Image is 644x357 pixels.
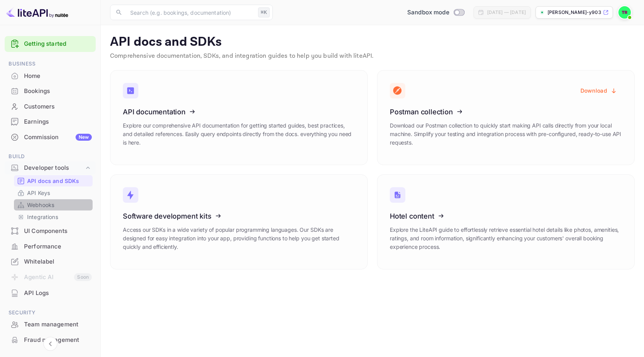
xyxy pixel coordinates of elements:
div: API Logs [24,289,92,298]
div: Team management [5,317,96,332]
div: Fraud management [24,336,92,345]
p: [PERSON_NAME]-y903p.nuit... [548,9,601,16]
div: API Logs [5,286,96,301]
button: Download [576,83,622,98]
h3: Software development kits [123,212,355,220]
div: Performance [5,239,96,254]
a: Team management [5,317,96,331]
p: Explore the LiteAPI guide to effortlessly retrieve essential hotel details like photos, amenities... [390,226,622,251]
span: Business [5,60,96,68]
a: Home [5,69,96,83]
a: Software development kitsAccess our SDKs in a wide variety of popular programming languages. Our ... [110,174,368,269]
a: Whitelabel [5,254,96,269]
div: [DATE] — [DATE] [487,9,526,16]
a: Getting started [24,40,92,48]
p: Download our Postman collection to quickly start making API calls directly from your local machin... [390,121,622,147]
h3: Postman collection [390,108,622,116]
span: Security [5,309,96,317]
p: Comprehensive documentation, SDKs, and integration guides to help you build with liteAPI. [110,52,635,61]
div: Switch to Production mode [404,8,467,17]
p: API docs and SDKs [110,34,635,50]
div: Performance [24,242,92,251]
div: Home [24,72,92,81]
h3: Hotel content [390,212,622,220]
a: UI Components [5,224,96,238]
h3: API documentation [123,108,355,116]
p: API Keys [27,189,50,197]
p: Access our SDKs in a wide variety of popular programming languages. Our SDKs are designed for eas... [123,226,355,251]
div: API Keys [14,187,93,198]
img: LiteAPI logo [6,6,68,19]
a: API Logs [5,286,96,300]
p: Integrations [27,213,58,221]
a: CommissionNew [5,130,96,144]
div: Whitelabel [5,254,96,269]
div: Earnings [24,117,92,126]
p: Explore our comprehensive API documentation for getting started guides, best practices, and detai... [123,121,355,147]
div: Customers [24,102,92,111]
input: Search (e.g. bookings, documentation) [126,5,255,20]
a: API Keys [17,189,90,197]
div: Team management [24,320,92,329]
a: Fraud management [5,333,96,347]
div: Integrations [14,211,93,222]
span: Build [5,152,96,161]
p: API docs and SDKs [27,177,79,185]
a: Bookings [5,84,96,98]
div: Developer tools [24,164,84,172]
div: API docs and SDKs [14,175,93,186]
span: Sandbox mode [407,8,449,17]
a: Webhooks [17,201,90,209]
div: CommissionNew [5,130,96,145]
a: API docs and SDKs [17,177,90,185]
a: Customers [5,99,96,114]
div: New [76,134,92,141]
div: Bookings [5,84,96,99]
a: Performance [5,239,96,254]
div: Bookings [24,87,92,96]
div: Commission [24,133,92,142]
a: Earnings [5,114,96,129]
a: Integrations [17,213,90,221]
div: Earnings [5,114,96,129]
p: Webhooks [27,201,54,209]
div: Fraud management [5,333,96,348]
div: Home [5,69,96,84]
a: Hotel contentExplore the LiteAPI guide to effortlessly retrieve essential hotel details like phot... [377,174,635,269]
div: Developer tools [5,161,96,175]
div: Customers [5,99,96,114]
div: Getting started [5,36,96,52]
a: API documentationExplore our comprehensive API documentation for getting started guides, best pra... [110,70,368,165]
button: Collapse navigation [43,337,57,351]
div: ⌘K [258,7,270,17]
div: Whitelabel [24,257,92,266]
div: Webhooks [14,199,93,210]
img: Tom Rowland [618,6,631,19]
div: UI Components [24,227,92,236]
div: UI Components [5,224,96,239]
